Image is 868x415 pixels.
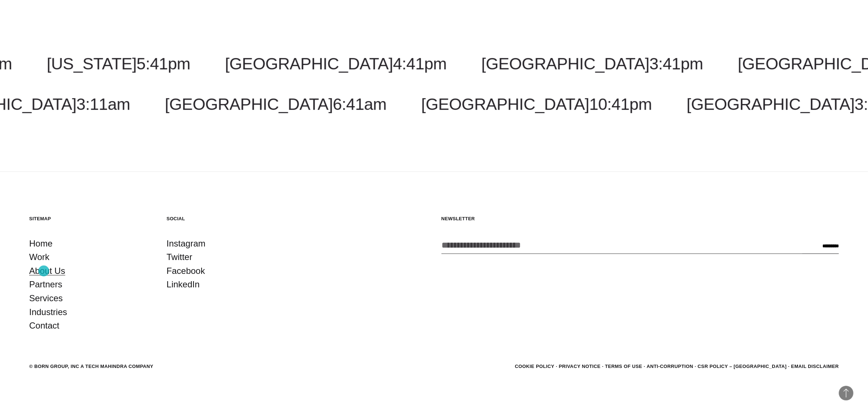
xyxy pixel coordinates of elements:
a: [GEOGRAPHIC_DATA]3:41pm [482,54,703,73]
a: CSR POLICY – [GEOGRAPHIC_DATA] [698,364,787,369]
a: Partners [29,278,62,291]
div: © BORN GROUP, INC A Tech Mahindra Company [29,363,153,370]
a: Services [29,291,63,305]
a: About Us [29,264,65,278]
a: Terms of Use [605,364,642,369]
a: [GEOGRAPHIC_DATA]4:41pm [225,54,447,73]
button: Back to Top [839,386,853,400]
a: Twitter [167,250,192,264]
a: Cookie Policy [515,364,554,369]
h5: Newsletter [441,216,839,222]
h5: Social [167,216,289,222]
span: 3:11am [77,95,130,113]
span: 5:41pm [137,54,190,73]
a: Home [29,237,52,251]
a: LinkedIn [167,278,200,291]
a: Instagram [167,237,206,251]
a: Email Disclaimer [791,364,839,369]
a: [US_STATE]5:41pm [47,54,190,73]
a: [GEOGRAPHIC_DATA]10:41pm [421,95,652,113]
a: Anti-Corruption [647,364,693,369]
span: 6:41am [333,95,386,113]
span: 4:41pm [393,54,447,73]
h5: Sitemap [29,216,152,222]
a: Work [29,250,50,264]
span: 10:41pm [589,95,652,113]
span: 3:41pm [649,54,703,73]
a: Privacy Notice [559,364,601,369]
a: Contact [29,319,59,333]
a: Facebook [167,264,205,278]
a: Industries [29,305,67,319]
a: [GEOGRAPHIC_DATA]6:41am [165,95,386,113]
